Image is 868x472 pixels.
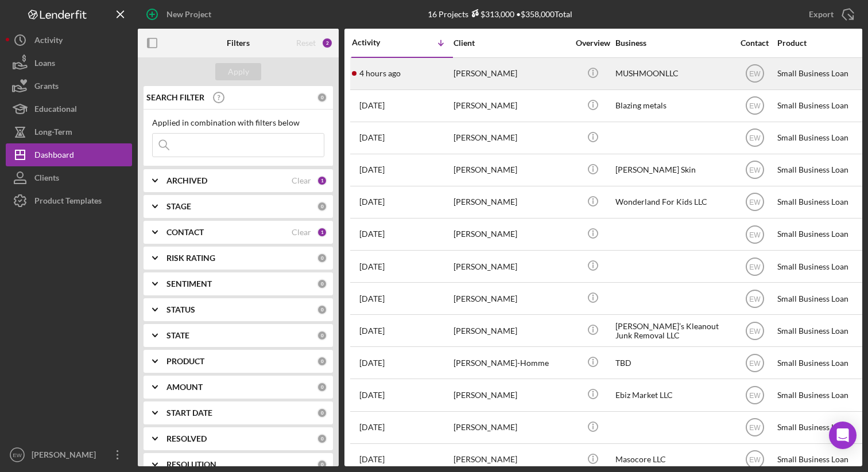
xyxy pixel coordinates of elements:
text: EW [749,231,761,239]
div: [PERSON_NAME] [454,155,568,185]
time: 2025-10-08 23:54 [359,165,385,174]
b: STAGE [166,202,191,211]
button: EW[PERSON_NAME] [6,443,132,466]
div: TBD [615,348,730,378]
div: Activity [34,29,63,54]
time: 2025-10-14 13:12 [359,69,401,78]
div: 1 [317,227,327,237]
div: Clients [34,166,59,192]
div: 1 [317,175,327,186]
div: Wonderland For Kids LLC [615,187,730,217]
b: Filters [227,38,250,48]
div: [PERSON_NAME] [454,219,568,249]
text: EW [749,359,761,367]
div: Educational [34,97,77,123]
div: [PERSON_NAME]’s Kleanout Junk Removal LLC [615,315,730,346]
div: 0 [317,459,327,470]
div: Clear [292,228,311,237]
b: CONTACT [166,228,204,237]
time: 2025-10-08 01:25 [359,197,385,206]
time: 2025-09-29 23:54 [359,326,385,336]
button: Export [797,3,862,26]
div: Business [615,38,730,48]
div: Dashboard [34,143,74,169]
text: EW [749,70,761,78]
div: 0 [317,330,327,341]
b: STATE [166,331,189,340]
div: Overview [571,38,614,48]
div: 2 [321,37,333,49]
b: ARCHIVED [166,176,207,185]
text: EW [13,452,22,458]
b: SEARCH FILTER [146,93,204,102]
div: New Project [166,3,211,26]
div: [PERSON_NAME] [454,187,568,217]
div: Grants [34,75,59,100]
time: 2025-09-30 10:02 [359,294,385,303]
div: Export [809,3,834,26]
div: [PERSON_NAME] [454,58,568,89]
text: EW [749,198,761,206]
a: Loans [6,52,132,75]
div: Apply [228,63,249,80]
div: Long-Term [34,120,72,146]
time: 2025-10-02 18:12 [359,262,385,271]
div: Open Intercom Messenger [829,422,857,449]
div: [PERSON_NAME] [454,315,568,346]
div: [PERSON_NAME] [454,283,568,314]
button: Apply [215,63,261,80]
div: [PERSON_NAME]-Homme [454,348,568,378]
div: Applied in combination with filters below [152,118,324,127]
div: Product Templates [34,189,102,215]
div: Contact [733,38,776,48]
div: MUSHMOONLLC [615,58,730,89]
text: EW [749,102,761,110]
text: EW [749,166,761,174]
b: RESOLUTION [166,460,216,469]
time: 2025-09-29 23:51 [359,358,385,368]
button: Activity [6,29,132,52]
div: [PERSON_NAME] [454,91,568,121]
time: 2025-09-26 22:58 [359,423,385,432]
button: New Project [138,3,223,26]
button: Clients [6,166,132,189]
div: 0 [317,253,327,263]
div: 0 [317,305,327,315]
div: [PERSON_NAME] [454,251,568,282]
div: Activity [352,38,402,47]
time: 2025-09-24 19:57 [359,455,385,464]
div: [PERSON_NAME] Skin [615,155,730,185]
text: EW [749,263,761,271]
div: Blazing metals [615,91,730,121]
div: Loans [34,52,55,77]
div: 0 [317,382,327,392]
b: RESOLVED [166,434,207,443]
a: Long-Term [6,120,132,143]
b: AMOUNT [166,383,203,392]
div: [PERSON_NAME] [454,123,568,153]
button: Product Templates [6,189,132,212]
time: 2025-10-11 17:49 [359,101,385,110]
text: EW [749,392,761,400]
div: Client [454,38,568,48]
div: 0 [317,356,327,366]
text: EW [749,134,761,142]
div: $313,000 [468,9,514,19]
text: EW [749,295,761,303]
button: Grants [6,75,132,97]
div: 0 [317,434,327,444]
b: RISK RATING [166,253,215,263]
b: PRODUCT [166,357,204,366]
div: Clear [292,176,311,185]
b: SENTIMENT [166,279,212,288]
div: Ebiz Market LLC [615,380,730,410]
div: 0 [317,279,327,289]
b: START DATE [166,408,212,418]
a: Educational [6,97,132,120]
a: Dashboard [6,143,132,166]
b: STATUS [166,305,195,314]
text: EW [749,327,761,335]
